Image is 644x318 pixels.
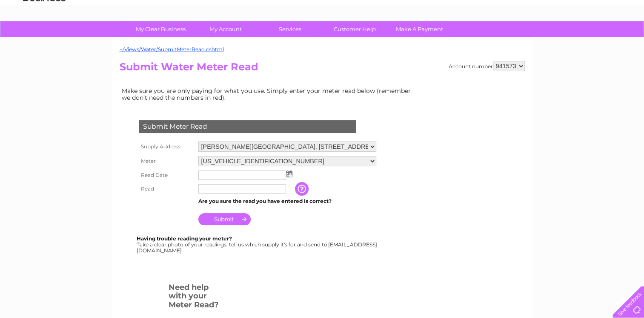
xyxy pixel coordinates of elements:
div: Clear Business is a trading name of Verastar Limited (registered in [GEOGRAPHIC_DATA] No. 3667643... [121,5,524,41]
th: Read [137,182,196,196]
a: Make A Payment [384,21,455,37]
th: Meter [137,154,196,168]
div: Account number [449,61,525,71]
div: Take a clear photo of your readings, tell us which supply it's for and send to [EMAIL_ADDRESS][DO... [137,236,378,253]
a: Contact [587,36,608,43]
input: Information [295,182,310,196]
a: Blog [570,36,582,43]
td: Are you sure the read you have entered is correct? [196,196,378,207]
a: Services [255,21,325,37]
a: 0333 014 3131 [484,4,542,15]
h2: Submit Water Meter Read [120,61,525,77]
th: Supply Address [137,139,196,154]
a: Telecoms [539,36,565,43]
a: Customer Help [320,21,390,37]
th: Read Date [137,168,196,182]
a: ~/Views/Water/SubmitMeterRead.cshtml [120,46,224,52]
h3: Need help with your Meter Read? [169,281,221,314]
div: Submit Meter Read [139,120,356,133]
a: Water [494,36,510,43]
a: My Clear Business [126,21,196,37]
a: Log out [616,36,636,43]
b: Having trouble reading your meter? [137,235,232,242]
img: ... [286,171,292,177]
input: Submit [198,213,251,225]
td: Make sure you are only paying for what you use. Simply enter your meter read below (remember we d... [120,85,418,103]
a: Energy [515,36,534,43]
a: My Account [190,21,260,37]
img: logo.png [23,22,66,48]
